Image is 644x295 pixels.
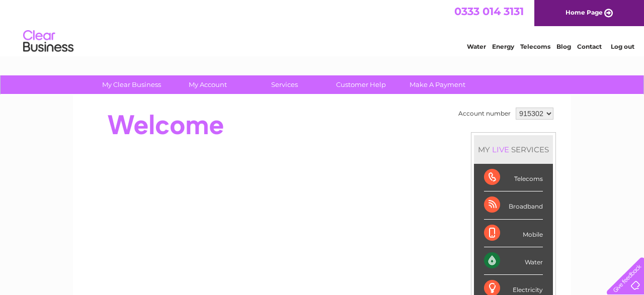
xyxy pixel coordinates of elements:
[556,43,571,50] a: Blog
[484,164,543,191] div: Telecoms
[492,43,514,50] a: Energy
[90,75,173,94] a: My Clear Business
[484,220,543,247] div: Mobile
[484,191,543,219] div: Broadband
[167,75,250,94] a: My Account
[456,105,513,122] td: Account number
[319,75,403,94] a: Customer Help
[611,43,634,50] a: Log out
[23,26,74,57] img: logo.png
[520,43,550,50] a: Telecoms
[484,247,543,275] div: Water
[577,43,602,50] a: Contact
[243,75,326,94] a: Services
[85,6,560,49] div: Clear Business is a trading name of Verastar Limited (registered in [GEOGRAPHIC_DATA] No. 3667643...
[454,5,524,18] a: 0333 014 3131
[490,145,511,154] div: LIVE
[474,135,553,164] div: MY SERVICES
[396,75,479,94] a: Make A Payment
[467,43,486,50] a: Water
